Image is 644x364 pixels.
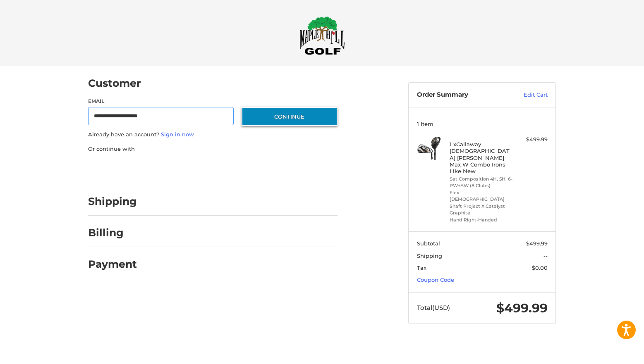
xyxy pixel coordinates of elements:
[417,91,506,99] h3: Order Summary
[417,240,440,247] span: Subtotal
[88,258,137,271] h2: Payment
[161,131,194,138] a: Sign in now
[450,141,513,174] h4: 1 x Callaway [DEMOGRAPHIC_DATA] [PERSON_NAME] Max W Combo Irons - Like New
[543,252,548,259] span: --
[242,107,338,126] button: Continue
[450,189,513,203] li: Flex [DEMOGRAPHIC_DATA]
[417,276,454,283] a: Coupon Code
[417,264,426,271] span: Tax
[88,195,137,208] h2: Shipping
[88,98,234,105] label: Email
[88,77,141,90] h2: Customer
[86,161,148,176] iframe: PayPal-paypal
[88,131,338,139] p: Already have an account?
[496,300,548,316] span: $499.99
[506,91,548,99] a: Edit Cart
[450,216,513,224] li: Hand Right-Handed
[417,121,548,127] h3: 1 Item
[532,264,548,271] span: $0.00
[88,145,338,153] p: Or continue with
[88,226,136,239] h2: Billing
[526,240,548,247] span: $499.99
[417,304,450,312] span: Total (USD)
[226,161,288,176] iframe: PayPal-venmo
[299,16,345,55] img: Maple Hill Golf
[450,203,513,216] li: Shaft Project X Catalyst Graphite
[515,136,548,144] div: $499.99
[450,176,513,189] li: Set Composition 4H, 5H, 6-PW+AW (8 Clubs)
[156,161,218,176] iframe: PayPal-paylater
[417,252,442,259] span: Shipping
